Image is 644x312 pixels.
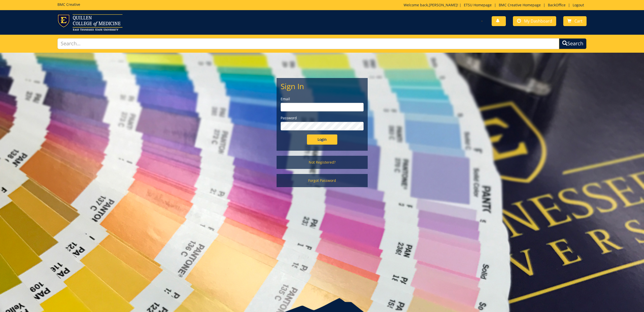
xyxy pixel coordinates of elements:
span: Cart [574,18,583,24]
label: Email [281,96,364,102]
a: BMC Creative Homepage [496,3,543,7]
label: Password [281,115,364,121]
a: ETSU Homepage [461,3,494,7]
span: My Dashboard [524,18,552,24]
h5: BMC Creative [57,3,80,6]
a: Forgot Password [277,174,368,187]
a: Not Registered? [277,156,368,169]
p: Welcome back, ! | | | | [404,3,587,8]
a: BackOffice [545,3,568,7]
input: Search... [57,38,559,49]
a: My Dashboard [513,16,556,26]
button: Search [559,38,587,49]
h2: Sign In [281,82,364,90]
a: Logout [570,3,587,7]
input: Login [307,134,337,145]
a: [PERSON_NAME] [429,3,457,7]
a: Cart [563,16,587,26]
img: ETSU logo [57,14,122,31]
